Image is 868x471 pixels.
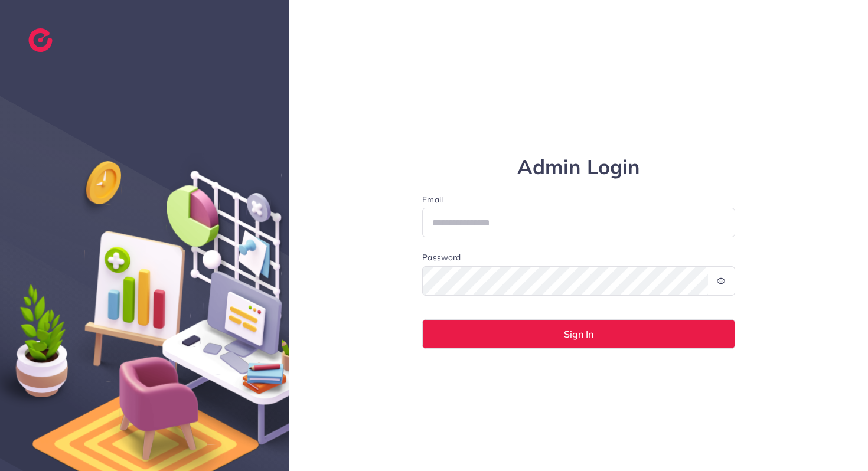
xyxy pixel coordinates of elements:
h1: Admin Login [422,155,735,179]
img: logo [28,28,53,52]
button: Sign In [422,319,735,349]
span: Sign In [564,329,593,339]
label: Email [422,194,735,205]
label: Password [422,251,461,263]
